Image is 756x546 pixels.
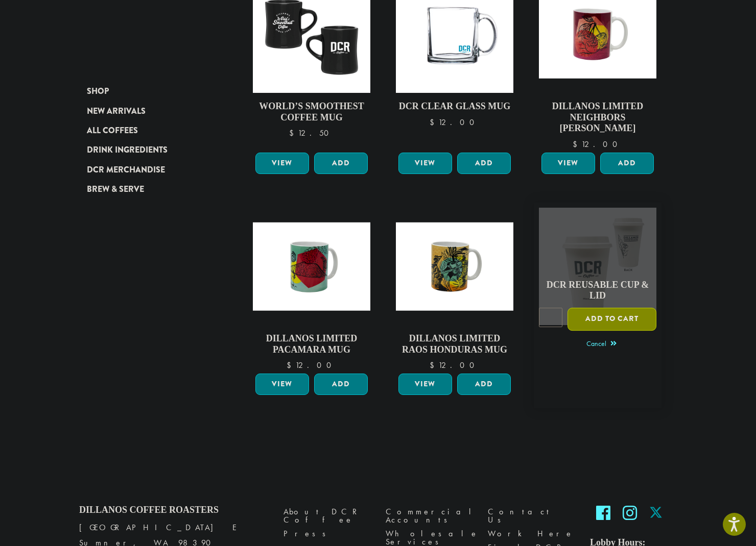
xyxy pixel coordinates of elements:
[87,105,146,118] span: New Arrivals
[255,374,309,395] a: View
[457,374,511,395] button: Add
[600,153,654,174] button: Add
[87,144,168,157] span: Drink Ingredients
[488,527,575,540] a: Work Here
[253,222,370,310] img: Pacamara_Mug_1200x900.jpg
[87,183,144,196] span: Brew & Serve
[430,117,438,128] span: $
[87,85,109,98] span: Shop
[539,280,656,302] h4: DCR Reusable Cup & Lid
[430,360,438,370] span: $
[87,180,209,199] a: Brew & Serve
[398,374,452,395] a: View
[287,360,295,370] span: $
[87,121,209,140] a: All Coffees
[568,308,656,331] button: Add to cart
[386,505,472,527] a: Commercial Accounts
[573,139,622,150] bdi: 12.00
[539,308,562,327] input: Product quantity
[253,208,370,369] a: Dillanos Limited Pacamara Mug $12.00
[87,101,209,120] a: New Arrivals
[79,505,268,516] h4: Dillanos Coffee Roasters
[87,125,138,137] span: All Coffees
[314,374,368,395] button: Add
[573,139,581,150] span: $
[87,82,209,101] a: Shop
[457,153,511,174] button: Add
[289,128,298,138] span: $
[396,208,513,369] a: Dillanos Limited Raos Honduras Mug $12.00
[430,117,479,128] bdi: 12.00
[87,160,209,180] a: DCR Merchandise
[396,222,513,310] img: RaosHonduras_Mug_1200x900.jpg
[283,505,370,527] a: About DCR Coffee
[253,333,370,355] h4: Dillanos Limited Pacamara Mug
[87,164,165,177] span: DCR Merchandise
[430,360,479,370] bdi: 12.00
[314,153,368,174] button: Add
[541,153,595,174] a: View
[287,360,336,370] bdi: 12.00
[396,333,513,355] h4: Dillanos Limited Raos Honduras Mug
[586,337,617,352] a: Cancel
[87,140,209,160] a: Drink Ingredients
[289,128,334,138] bdi: 12.50
[398,153,452,174] a: View
[253,101,370,123] h4: World’s Smoothest Coffee Mug
[539,101,656,134] h4: Dillanos Limited Neighbors [PERSON_NAME]
[488,505,575,527] a: Contact Us
[283,527,370,540] a: Press
[396,101,513,112] h4: DCR Clear Glass Mug
[255,153,309,174] a: View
